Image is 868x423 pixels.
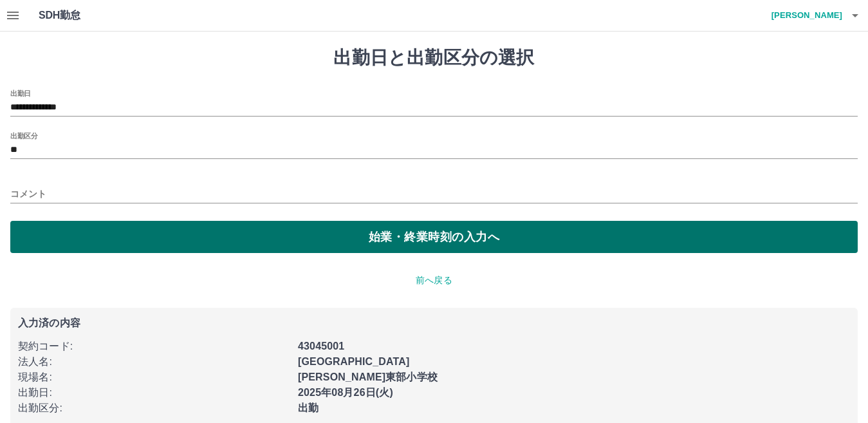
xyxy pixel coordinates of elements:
[298,356,410,367] b: [GEOGRAPHIC_DATA]
[298,341,344,352] b: 43045001
[298,371,438,382] b: [PERSON_NAME]東部小学校
[18,400,290,416] p: 出勤区分 :
[298,402,319,413] b: 出勤
[18,354,290,370] p: 法人名 :
[10,131,37,140] label: 出勤区分
[10,274,858,287] p: 前へ戻る
[18,370,290,385] p: 現場名 :
[298,387,393,398] b: 2025年08月26日(火)
[18,339,290,354] p: 契約コード :
[10,88,31,98] label: 出勤日
[10,221,858,253] button: 始業・終業時刻の入力へ
[10,47,858,69] h1: 出勤日と出勤区分の選択
[18,385,290,400] p: 出勤日 :
[18,318,850,328] p: 入力済の内容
